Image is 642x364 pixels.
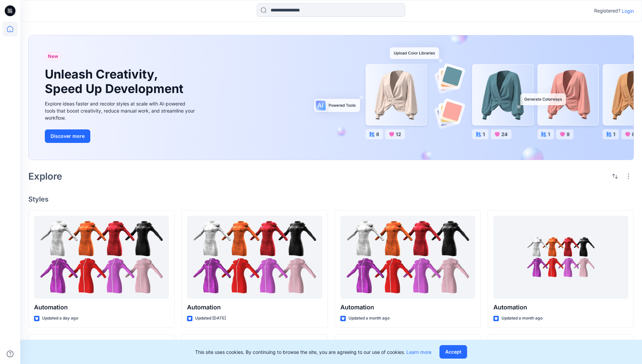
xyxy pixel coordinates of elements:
[45,129,196,143] a: Discover more
[406,349,431,355] a: Learn more
[45,129,90,143] button: Discover more
[28,195,634,203] h4: Styles
[493,216,628,299] a: Automation
[622,7,634,14] p: Login
[34,303,169,312] p: Automation
[439,345,467,359] button: Accept
[187,216,322,299] a: Automation
[340,303,475,312] p: Automation
[28,171,62,182] h2: Explore
[501,315,543,322] p: Updated a month ago
[45,67,186,96] h1: Unleash Creativity, Speed Up Development
[42,315,78,322] p: Updated a day ago
[48,52,58,60] span: New
[348,315,390,322] p: Updated a month ago
[594,7,620,15] p: Registered?
[493,303,628,312] p: Automation
[195,348,431,356] p: This site uses cookies. By continuing to browse the site, you are agreeing to our use of cookies.
[195,315,226,322] p: Updated [DATE]
[45,100,196,121] div: Explore ideas faster and recolor styles at scale with AI-powered tools that boost creativity, red...
[34,216,169,299] a: Automation
[187,303,322,312] p: Automation
[340,216,475,299] a: Automation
